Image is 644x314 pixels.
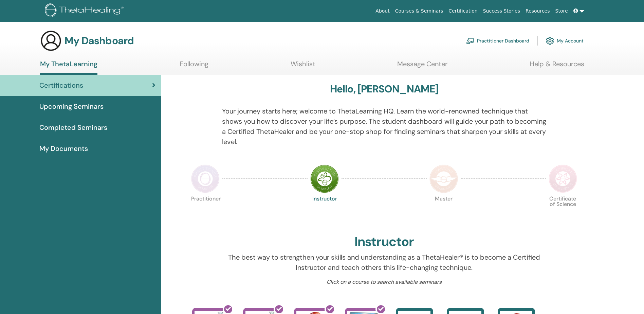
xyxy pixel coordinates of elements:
[180,60,208,73] a: Following
[397,60,447,73] a: Message Center
[553,5,571,17] a: Store
[523,5,553,17] a: Resources
[45,3,126,19] img: logo.png
[330,83,439,95] h3: Hello, [PERSON_NAME]
[392,5,446,17] a: Courses & Seminars
[429,164,458,193] img: Master
[466,33,529,48] a: Practitioner Dashboard
[546,33,584,48] a: My Account
[429,196,458,225] p: Master
[191,164,220,193] img: Practitioner
[373,5,392,17] a: About
[40,30,62,52] img: generic-user-icon.jpg
[549,196,577,225] p: Certificate of Science
[39,143,88,154] span: My Documents
[466,38,474,44] img: chalkboard-teacher.svg
[530,60,584,73] a: Help & Resources
[222,106,546,147] p: Your journey starts here; welcome to ThetaLearning HQ. Learn the world-renowned technique that sh...
[310,164,339,193] img: Instructor
[480,5,523,17] a: Success Stories
[549,164,577,193] img: Certificate of Science
[39,80,83,90] span: Certifications
[222,252,546,273] p: The best way to strengthen your skills and understanding as a ThetaHealer® is to become a Certifi...
[40,60,97,75] a: My ThetaLearning
[310,196,339,225] p: Instructor
[39,122,107,133] span: Completed Seminars
[65,35,134,47] h3: My Dashboard
[191,196,220,225] p: Practitioner
[354,234,414,250] h2: Instructor
[291,60,315,73] a: Wishlist
[39,101,104,111] span: Upcoming Seminars
[546,35,554,47] img: cog.svg
[446,5,480,17] a: Certification
[222,278,546,286] p: Click on a course to search available seminars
